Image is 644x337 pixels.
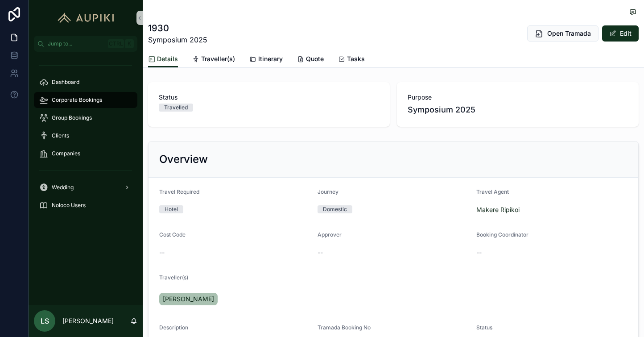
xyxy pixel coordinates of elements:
[249,51,283,69] a: Itinerary
[62,316,114,325] p: [PERSON_NAME]
[201,54,235,63] span: Traveller(s)
[476,231,528,238] span: Booking Coordinator
[338,51,365,69] a: Tasks
[52,202,86,209] span: Noloco Users
[318,248,323,257] span: --
[159,293,218,305] a: [PERSON_NAME]
[34,197,137,213] a: Noloco Users
[306,54,324,63] span: Quote
[126,40,133,47] span: K
[54,11,118,25] img: App logo
[323,205,347,213] div: Domestic
[34,179,137,196] a: Wedding
[164,104,188,112] div: Travelled
[29,52,143,225] div: scrollable content
[52,96,102,104] span: Corporate Bookings
[159,188,199,195] span: Travel Required
[52,114,92,121] span: Group Bookings
[48,40,104,47] span: Jump to...
[157,54,178,63] span: Details
[148,51,178,68] a: Details
[52,150,80,157] span: Companies
[148,22,207,34] h1: 1930
[148,34,207,45] span: Symposium 2025
[476,324,492,331] span: Status
[165,205,178,213] div: Hotel
[159,231,186,238] span: Cost Code
[41,316,49,326] span: LS
[602,25,639,42] button: Edit
[52,132,69,139] span: Clients
[408,93,628,102] span: Purpose
[297,51,324,69] a: Quote
[318,324,371,331] span: Tramada Booking No
[159,152,208,166] h2: Overview
[52,79,79,86] span: Dashboard
[318,188,339,195] span: Journey
[159,324,188,331] span: Description
[34,36,137,52] button: Jump to...CtrlK
[347,54,365,63] span: Tasks
[476,188,509,195] span: Travel Agent
[34,128,137,144] a: Clients
[163,295,214,304] span: [PERSON_NAME]
[34,92,137,108] a: Corporate Bookings
[159,93,379,102] span: Status
[476,205,520,214] a: Makere Ripikoi
[34,146,137,162] a: Companies
[34,74,137,90] a: Dashboard
[159,274,188,281] span: Traveller(s)
[52,184,74,191] span: Wedding
[476,248,482,257] span: --
[108,39,124,48] span: Ctrl
[34,110,137,126] a: Group Bookings
[192,51,235,69] a: Traveller(s)
[159,248,165,257] span: --
[547,29,591,38] span: Open Tramada
[527,25,599,42] button: Open Tramada
[318,231,342,238] span: Approver
[258,54,283,63] span: Itinerary
[408,104,628,116] span: Symposium 2025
